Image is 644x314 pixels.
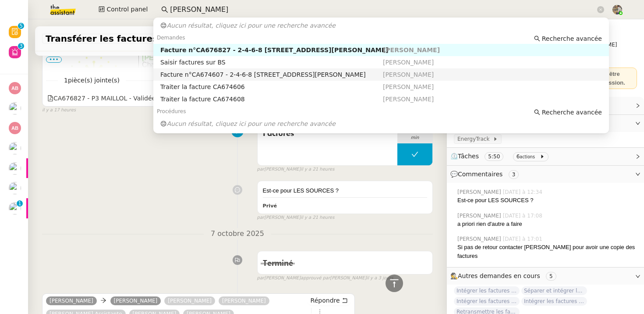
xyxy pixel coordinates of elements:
span: 😔 [160,120,167,127]
span: Recherche avancée [542,108,602,117]
img: svg [9,82,21,94]
span: Autres demandes en cours [458,272,540,279]
div: a priori rien d'autre a faire [457,220,637,228]
span: [DATE] à 12:34 [503,188,544,196]
span: Procédures [157,108,186,114]
div: Chargé d'affaire suivi d'exploitation [142,61,361,69]
nz-tag: 5:50 [485,152,503,161]
span: [PERSON_NAME] [383,71,434,78]
p: 1 [18,200,21,208]
nz-badge-sup: 5 [18,23,24,29]
div: Traiter la facture CA674606 [160,83,383,91]
span: [DATE] à 17:08 [503,212,544,220]
nz-badge-sup: 1 [17,200,23,207]
small: actions [520,154,535,159]
span: [PERSON_NAME] [168,298,212,304]
span: Control panel [106,4,148,14]
span: par [257,275,265,282]
div: Saisir factures sur BS [160,58,383,66]
span: 😔 [160,22,167,29]
span: Terminé [263,260,293,268]
small: [PERSON_NAME] [257,166,335,173]
span: Intégrer les factures sur ENERGYTRACK [521,297,587,306]
span: Intégrer les factures à ENERGYTRACK [454,297,520,306]
a: [PERSON_NAME] [46,297,97,305]
span: Transférer les factures validées [46,34,208,43]
nz-badge-sup: 3 [18,43,24,49]
span: par [257,166,265,173]
div: Facture n°CA674607 - 2-4-6-8 [STREET_ADDRESS][PERSON_NAME] [160,71,383,78]
div: Si pas de retour contacter [PERSON_NAME] pour avoir une copie des factures [457,243,637,260]
span: Commentaires [458,171,502,178]
span: Séparer et intégrer les avoirs à ENERGYTRACK [521,286,587,295]
span: ••• [46,57,62,63]
span: 6 [517,153,520,160]
b: [PERSON_NAME] [142,54,201,61]
div: 🕵️Autres demandes en cours 5 [447,268,644,285]
span: EnergyTrack [457,135,493,143]
div: Est-ce pour LES SOURCES ? [263,186,427,195]
p: 5 [19,23,23,31]
a: [PERSON_NAME] [219,297,269,305]
span: 1 [58,75,126,86]
span: il y a 17 heures [42,107,76,114]
img: users%2FHIWaaSoTa5U8ssS5t403NQMyZZE3%2Favatar%2Fa4be050e-05fa-4f28-bbe7-e7e8e4788720 [9,162,21,175]
nz-tag: 3 [509,170,519,179]
div: CA676827 - P3 MAILLOL - Validée.pdf [47,93,167,103]
p: 3 [19,43,23,51]
span: 💬 [450,171,522,178]
span: [PERSON_NAME] [383,83,434,90]
span: Aucun résultat, cliquez ici pour une recherche avancée [167,120,336,127]
span: Recherche avancée [542,34,602,43]
img: svg [9,122,21,134]
span: [PERSON_NAME] [383,96,434,103]
button: Répondre [308,296,351,305]
img: 388bd129-7e3b-4cb1-84b4-92a3d763e9b7 [612,5,622,14]
small: [PERSON_NAME] [257,214,335,221]
span: Intégrer les factures dans ENERGYTRACK [454,286,520,295]
input: Rechercher [170,4,595,16]
img: users%2FHIWaaSoTa5U8ssS5t403NQMyZZE3%2Favatar%2Fa4be050e-05fa-4f28-bbe7-e7e8e4788720 [9,102,21,114]
nz-tag: 5 [546,272,556,281]
button: Control panel [93,4,153,16]
span: ⏲️ [450,153,552,160]
div: Facture n°CA676827 - 2-4-6-8 [STREET_ADDRESS][PERSON_NAME] [160,46,383,54]
span: Tâches [458,153,479,160]
span: [PERSON_NAME] [457,188,503,196]
img: users%2FHIWaaSoTa5U8ssS5t403NQMyZZE3%2Favatar%2Fa4be050e-05fa-4f28-bbe7-e7e8e4788720 [9,202,21,214]
div: Est-ce pour LES SOURCES ? [457,196,637,205]
span: 🕵️ [450,272,560,279]
span: approuvé par [301,275,330,282]
span: Répondre [311,296,340,305]
span: il y a 21 heures [301,214,334,221]
span: il y a 3 jours [366,275,393,282]
span: 7 octobre 2025 [204,228,271,240]
small: [PERSON_NAME] [PERSON_NAME] [257,275,393,282]
img: users%2FHIWaaSoTa5U8ssS5t403NQMyZZE3%2Favatar%2Fa4be050e-05fa-4f28-bbe7-e7e8e4788720 [9,142,21,154]
span: pièce(s) jointe(s) [68,77,120,84]
div: ⏲️Tâches 5:50 6actions [447,148,644,165]
span: Aucun résultat, cliquez ici pour une recherche avancée [167,22,336,29]
span: [PERSON_NAME] [383,59,434,66]
span: Demandes [157,35,185,41]
span: [DATE] à 17:01 [503,235,544,243]
img: users%2FHIWaaSoTa5U8ssS5t403NQMyZZE3%2Favatar%2Fa4be050e-05fa-4f28-bbe7-e7e8e4788720 [9,182,21,194]
div: Traiter la facture CA674608 [160,95,383,103]
span: par [257,214,265,221]
span: min [397,134,432,142]
span: il y a 21 heures [301,166,334,173]
span: [PERSON_NAME] [457,235,503,243]
b: Privé [263,203,277,209]
span: [PERSON_NAME] [383,46,440,54]
a: [PERSON_NAME] [110,297,161,305]
div: 💬Commentaires 3 [447,166,644,183]
span: [PERSON_NAME] [457,212,503,220]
